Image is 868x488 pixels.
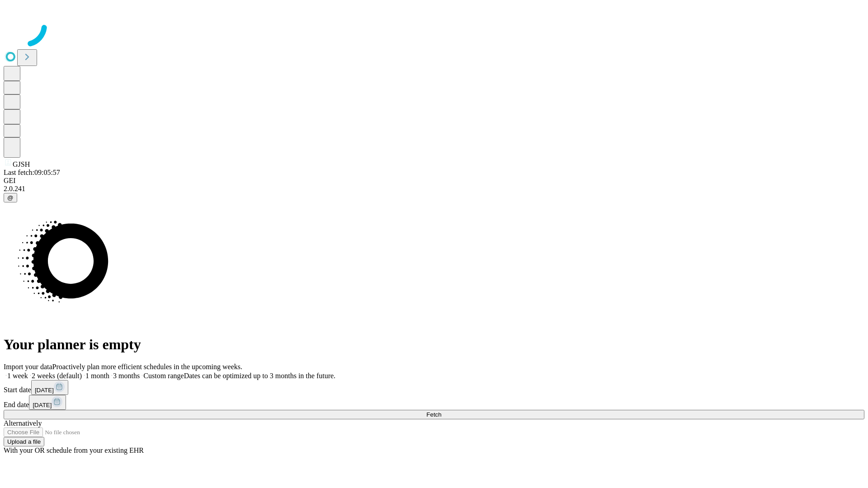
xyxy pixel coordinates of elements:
[29,395,66,410] button: [DATE]
[85,372,109,380] span: 1 month
[184,372,335,380] span: Dates can be optimized up to 3 months in the future.
[4,380,864,395] div: Start date
[35,387,54,394] span: [DATE]
[426,411,441,418] span: Fetch
[4,185,864,193] div: 2.0.241
[7,194,14,201] span: @
[52,363,242,371] span: Proactively plan more efficient schedules in the upcoming weeks.
[4,395,864,410] div: End date
[13,160,30,168] span: GJSH
[4,177,864,185] div: GEI
[32,372,82,380] span: 2 weeks (default)
[4,193,17,202] button: @
[4,419,42,427] span: Alternatively
[4,336,864,353] h1: Your planner is empty
[4,410,864,419] button: Fetch
[31,380,68,395] button: [DATE]
[4,437,44,446] button: Upload a file
[7,372,28,380] span: 1 week
[113,372,140,380] span: 3 months
[4,169,60,176] span: Last fetch: 09:05:57
[33,402,52,408] span: [DATE]
[143,372,184,380] span: Custom range
[4,446,144,454] span: With your OR schedule from your existing EHR
[4,363,52,371] span: Import your data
